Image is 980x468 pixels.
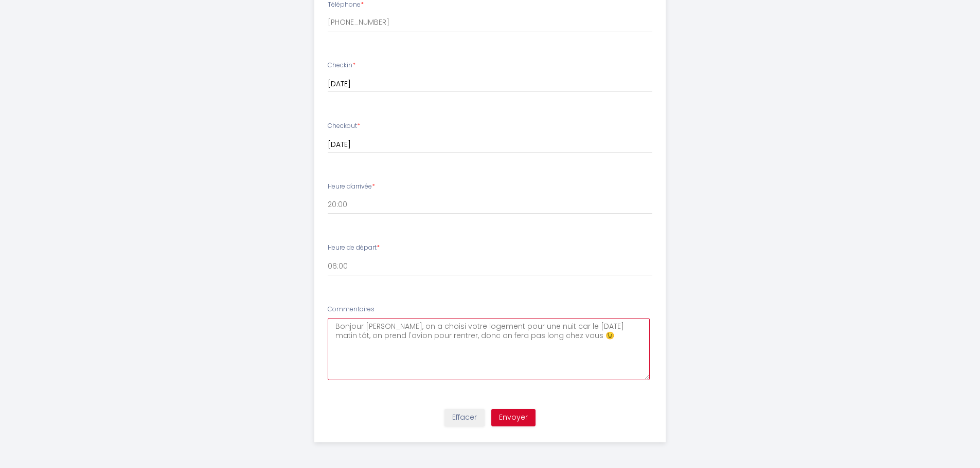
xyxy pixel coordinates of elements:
button: Effacer [444,409,485,426]
label: Heure d'arrivée [328,182,375,192]
label: Checkin [328,61,355,70]
button: Envoyer [491,409,536,426]
label: Commentaires [328,305,375,314]
label: Checkout [328,121,360,131]
label: Heure de départ [328,243,380,253]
